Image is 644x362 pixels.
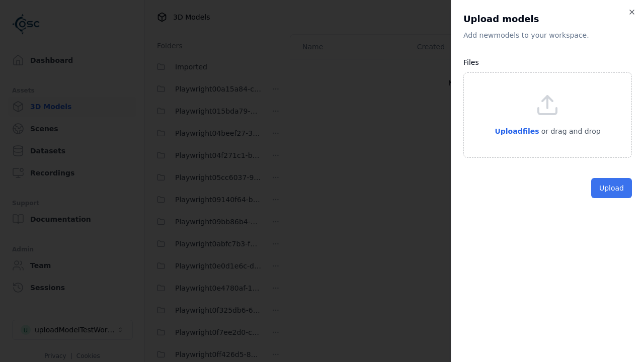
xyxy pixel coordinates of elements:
[463,58,479,66] label: Files
[495,127,539,135] span: Upload files
[539,125,601,137] p: or drag and drop
[463,30,632,40] p: Add new model s to your workspace.
[463,12,632,26] h2: Upload models
[591,178,632,198] button: Upload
